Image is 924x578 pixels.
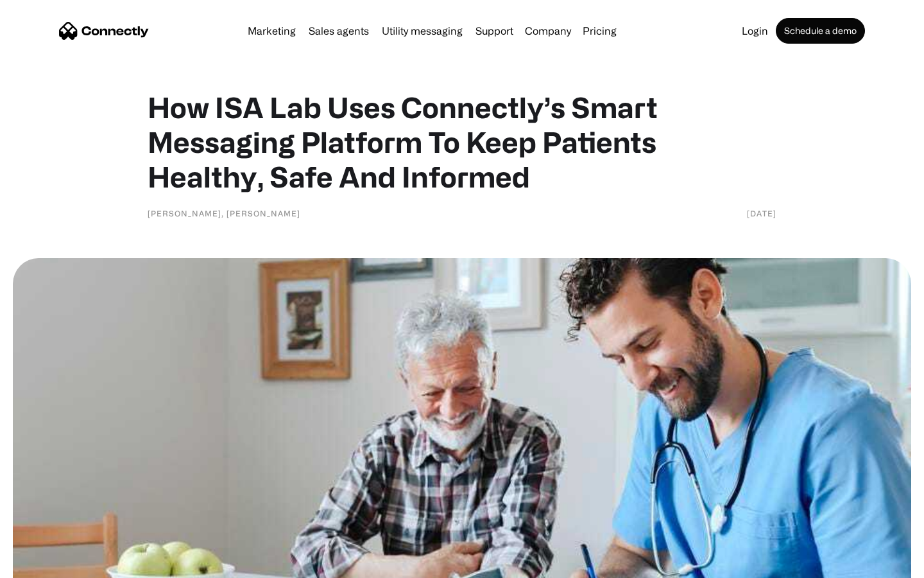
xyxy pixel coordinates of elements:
[148,90,776,194] h1: How ISA Lab Uses Connectly’s Smart Messaging Platform To Keep Patients Healthy, Safe And Informed
[304,26,374,36] a: Sales agents
[776,18,865,44] a: Schedule a demo
[13,556,77,574] aside: Language selected: English
[148,207,300,220] div: [PERSON_NAME], [PERSON_NAME]
[470,26,518,36] a: Support
[737,26,773,36] a: Login
[26,556,77,574] ul: Language list
[377,26,468,36] a: Utility messaging
[577,26,622,36] a: Pricing
[525,22,571,40] div: Company
[243,26,301,36] a: Marketing
[747,207,776,220] div: [DATE]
